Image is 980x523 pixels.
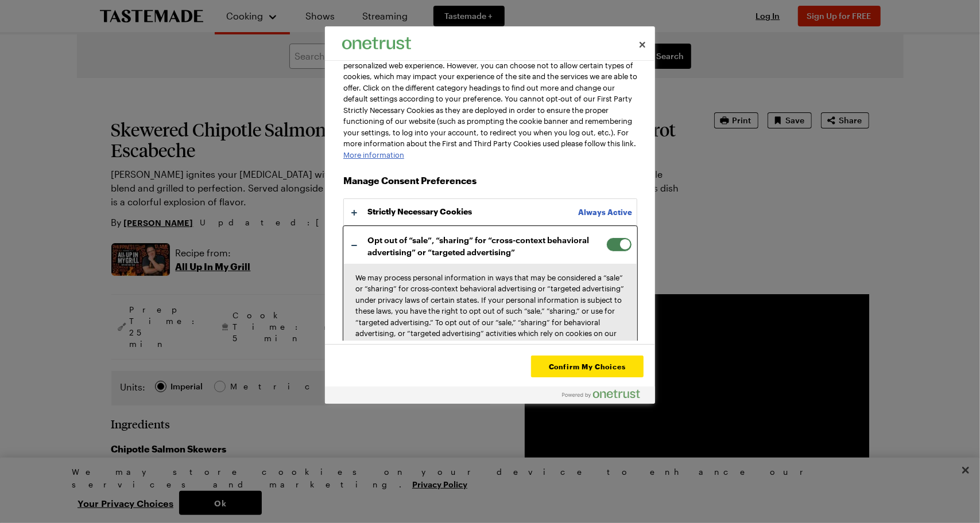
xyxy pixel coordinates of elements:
[344,272,637,395] p: We may process personal information in ways that may be considered a “sale” or “sharing” for cros...
[343,175,637,193] h3: Manage Consent Preferences
[325,26,655,404] div: Your Privacy Choices
[342,32,411,55] div: Company Logo
[562,389,640,399] img: Powered by OneTrust Opens in a new Tab
[343,27,637,161] div: When you visit our website, we store cookies on your browser to collect information. The informat...
[531,356,644,377] button: Confirm My Choices
[342,37,411,49] img: Company Logo
[562,389,649,404] a: Powered by OneTrust Opens in a new Tab
[325,26,655,404] div: Preference center
[630,32,655,57] button: Close
[343,150,404,159] a: More information about your privacy, opens in a new tab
